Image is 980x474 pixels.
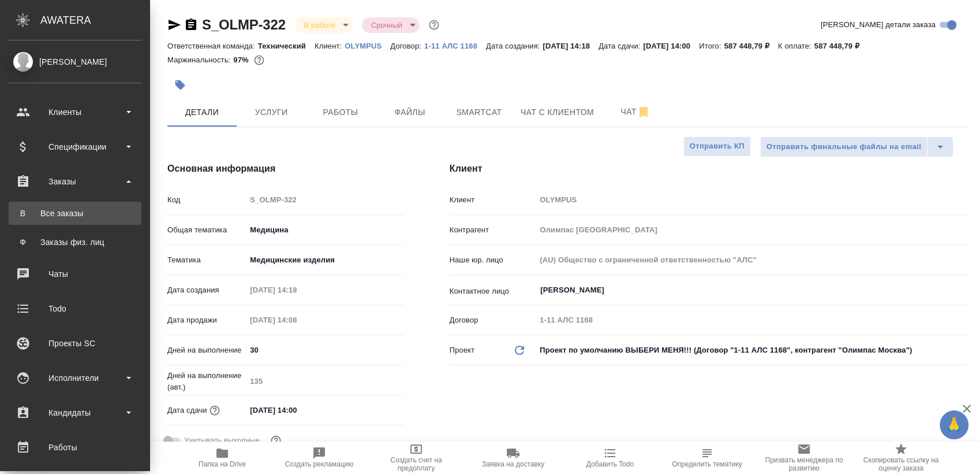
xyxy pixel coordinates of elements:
[852,442,949,474] button: Скопировать ссылку на оценку заказа
[586,460,634,468] span: Добавить Todo
[167,162,403,176] h4: Основная информация
[9,265,141,283] div: Чаты
[450,254,536,266] p: Наше юр. лицо
[9,439,141,456] div: Работы
[285,460,354,468] span: Создать рекламацию
[690,140,745,153] span: Отправить КП
[174,105,230,120] span: Детали
[14,236,136,248] div: Заказы физ. лиц
[637,105,650,119] svg: Отписаться
[683,136,751,157] button: Отправить КП
[368,20,406,30] button: Срочный
[167,405,207,416] p: Дата сдачи
[450,162,967,176] h4: Клиент
[659,442,755,474] button: Определить тематику
[315,42,345,50] p: Клиент:
[3,294,147,323] a: Todo
[724,42,778,50] p: 587 448,79 ₽
[246,220,403,240] div: Медицина
[313,105,368,120] span: Работы
[167,224,246,236] p: Общая тематика
[184,18,198,32] button: Скопировать ссылку
[486,42,543,50] p: Дата создания:
[199,460,246,468] span: Папка на Drive
[814,42,868,50] p: 587 448,79 ₽
[9,404,141,421] div: Кандидаты
[9,300,141,317] div: Todo
[536,221,967,238] input: Пустое поле
[944,413,964,437] span: 🙏
[940,410,968,439] button: 🙏
[246,373,403,390] input: Пустое поле
[244,105,299,120] span: Услуги
[167,55,233,64] p: Маржинальность:
[536,340,967,360] div: Проект по умолчанию ВЫБЕРИ МЕНЯ!!! (Договор "1-11 АЛС 1168", контрагент "Олимпас Москва")
[167,284,246,296] p: Дата создания
[368,442,465,474] button: Создать счет на предоплату
[167,254,246,266] p: Тематика
[390,42,424,50] p: Договор:
[252,53,267,68] button: 13385.95 RUB;
[362,17,420,33] div: В работе
[762,456,846,472] span: Призвать менеджера по развитию
[450,286,536,297] p: Контактное лицо
[424,42,486,50] p: 1-11 АЛС 1168
[3,329,147,358] a: Проекты SC
[3,260,147,288] a: Чаты
[427,17,442,32] button: Доп статусы указывают на важность/срочность заказа
[450,224,536,236] p: Контрагент
[202,17,286,32] a: S_OLMP-322
[778,42,814,50] p: К оплате:
[375,456,458,472] span: Создать счет на предоплату
[246,312,347,328] input: Пустое поле
[345,40,390,50] a: OLYMPUS
[233,55,251,64] p: 97%
[258,42,315,50] p: Технический
[167,345,246,356] p: Дней на выполнение
[246,402,347,419] input: ✎ Введи что-нибудь
[450,345,475,356] p: Проект
[543,42,599,50] p: [DATE] 14:18
[961,289,963,291] button: Open
[450,314,536,326] p: Договор
[167,194,246,206] p: Код
[9,335,141,352] div: Проекты SC
[760,136,953,157] div: split button
[207,403,222,418] button: Если добавить услуги и заполнить их объемом, то дата рассчитается автоматически
[167,18,181,32] button: Скопировать ссылку для ЯМессенджера
[345,42,390,50] p: OLYMPUS
[167,314,246,326] p: Дата продажи
[9,369,141,387] div: Исполнители
[599,42,643,50] p: Дата сдачи:
[246,282,347,298] input: Пустое поле
[9,138,141,155] div: Спецификации
[643,42,699,50] p: [DATE] 14:00
[450,194,536,206] p: Клиент
[9,103,141,121] div: Клиенты
[821,19,936,31] span: [PERSON_NAME] детали заказа
[14,208,136,219] div: Все заказы
[562,442,659,474] button: Добавить Todo
[424,40,486,50] a: 1-11 АЛС 1168
[521,105,594,120] span: Чат с клиентом
[268,433,283,448] button: Выбери, если сб и вс нужно считать рабочими днями для выполнения заказа.
[536,251,967,268] input: Пустое поле
[9,55,141,68] div: [PERSON_NAME]
[184,435,260,446] span: Учитывать выходные
[465,442,562,474] button: Заявка на доставку
[451,105,507,120] span: Smartcat
[760,136,927,157] button: Отправить финальные файлы на email
[859,456,942,472] span: Скопировать ссылку на оценку заказа
[246,191,403,208] input: Пустое поле
[246,342,403,358] input: ✎ Введи что-нибудь
[3,433,147,462] a: Работы
[167,72,193,98] button: Добавить тэг
[536,191,967,208] input: Пустое поле
[167,370,246,393] p: Дней на выполнение (авт.)
[174,442,271,474] button: Папка на Drive
[295,17,353,33] div: В работе
[301,20,339,30] button: В работе
[755,442,852,474] button: Призвать менеджера по развитию
[766,140,921,154] span: Отправить финальные файлы на email
[536,312,967,328] input: Пустое поле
